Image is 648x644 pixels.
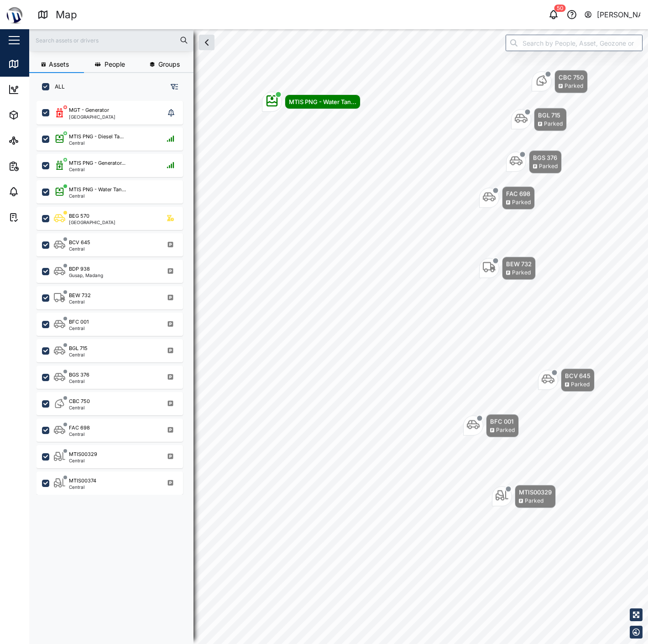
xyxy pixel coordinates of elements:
div: Alarms [24,187,52,197]
div: Central [69,141,124,145]
div: MGT - Generator [69,106,109,114]
div: BGS 376 [533,153,558,162]
div: BGS 376 [69,371,89,379]
div: Central [69,432,90,436]
div: BFC 001 [69,318,89,326]
div: FAC 698 [506,189,531,198]
div: Reports [24,161,55,171]
input: Search assets or drivers [35,33,188,47]
div: Map [24,59,44,69]
div: [PERSON_NAME] [597,9,641,21]
div: [GEOGRAPHIC_DATA] [69,115,115,119]
div: BDP 938 [69,265,90,273]
div: Central [69,167,125,172]
span: Groups [158,61,180,68]
div: FAC 698 [69,424,90,432]
div: BEG 570 [69,212,89,220]
div: BCV 645 [69,239,90,246]
div: Parked [496,426,515,435]
div: Map marker [463,414,519,437]
div: MTIS00329 [69,450,97,458]
div: Tasks [24,212,49,222]
div: Central [69,326,89,330]
div: BGL 715 [69,345,88,352]
div: Map marker [532,70,588,93]
div: Parked [564,82,583,90]
div: Central [69,299,91,304]
div: BEW 732 [69,292,91,299]
div: MTIS00329 [519,487,552,497]
img: Main Logo [5,5,25,25]
span: Assets [49,61,69,68]
div: BEW 732 [506,259,532,268]
div: MTIS PNG - Water Tan... [289,97,356,106]
div: CBC 750 [559,73,584,82]
div: Map marker [479,186,535,209]
div: grid [37,98,193,597]
div: MTIS00374 [69,477,96,485]
div: Parked [512,198,531,207]
div: Map [56,7,77,23]
div: [GEOGRAPHIC_DATA] [69,220,115,225]
div: Assets [24,110,52,120]
div: Map marker [262,92,361,112]
div: Parked [571,380,590,389]
div: MTIS PNG - Diesel Ta... [69,133,124,141]
label: ALL [49,83,65,90]
div: MTIS PNG - Generator... [69,159,125,167]
div: Central [69,379,89,383]
div: Map marker [506,150,562,173]
div: CBC 750 [69,398,90,405]
div: BCV 645 [565,371,591,380]
div: MTIS PNG - Water Tan... [69,186,126,194]
div: Parked [544,120,563,128]
div: Map marker [511,108,567,131]
span: People [105,61,125,68]
div: Central [69,246,90,251]
button: [PERSON_NAME] [584,8,641,21]
div: Parked [525,497,543,505]
div: Dashboard [24,84,65,94]
div: BFC 001 [490,417,515,426]
div: Map marker [538,368,595,392]
input: Search by People, Asset, Geozone or Place [506,35,643,51]
div: Central [69,352,88,357]
div: Central [69,194,126,198]
div: 50 [554,5,566,12]
div: BGL 715 [538,110,563,120]
div: Parked [539,162,558,171]
div: Central [69,405,90,410]
div: Central [69,458,97,463]
canvas: Map [29,29,648,644]
div: Sites [24,136,46,146]
div: Central [69,485,96,489]
div: Parked [512,268,531,277]
div: Map marker [479,257,536,280]
div: Gusap, Madang [69,273,103,277]
div: Map marker [492,485,556,508]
